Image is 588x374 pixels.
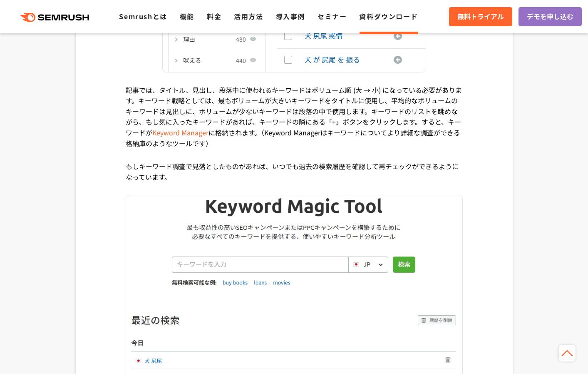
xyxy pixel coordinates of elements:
a: Keyword Manager [152,127,208,137]
span: デモを申し込む [527,11,573,22]
a: デモを申し込む [519,7,582,26]
a: 料金 [207,11,221,21]
a: 機能 [180,11,194,21]
a: 活用方法 [234,11,263,21]
a: 導入事例 [276,11,305,21]
p: もしキーワード調査で見落としたものがあれば、いつでも過去の検索履歴を確認して再チェックができるようになっています。 [126,161,463,195]
p: 記事では、タイトル、見出し、段落中に使われるキーワードはボリューム順 (大 → 小) になっている必要があります。キーワード戦略としては、最もボリュームが大きいキーワードをタイトルに使用し、平均... [126,85,463,162]
a: Semrushとは [119,11,167,21]
a: セミナー [318,11,347,21]
span: 無料トライアル [457,11,504,22]
a: 資料ダウンロード [359,11,418,21]
a: 無料トライアル [449,7,512,26]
